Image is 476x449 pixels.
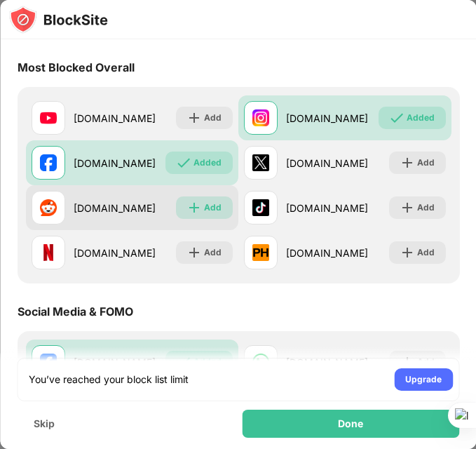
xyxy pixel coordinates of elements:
div: [DOMAIN_NAME] [286,246,368,260]
img: favicons [39,244,56,261]
div: You’ve reached your block list limit [29,373,189,387]
div: Add [416,156,434,170]
div: Add [204,201,222,215]
img: favicons [39,199,56,216]
div: Added [406,111,434,125]
div: Added [193,156,222,170]
img: favicons [252,109,269,126]
div: [DOMAIN_NAME] [286,156,368,170]
div: [DOMAIN_NAME] [73,111,155,126]
div: Add [416,246,434,260]
img: favicons [252,154,269,171]
img: logo-blocksite.svg [8,6,107,34]
div: [DOMAIN_NAME] [286,111,368,126]
img: favicons [252,199,269,216]
div: Add [416,201,434,215]
div: Done [338,418,363,429]
div: [DOMAIN_NAME] [73,246,155,260]
img: favicons [39,109,56,126]
div: Social Media & FOMO [17,304,132,319]
div: [DOMAIN_NAME] [73,201,155,215]
div: [DOMAIN_NAME] [73,156,155,170]
img: favicons [252,244,269,261]
div: Most Blocked Overall [17,60,134,74]
div: [DOMAIN_NAME] [286,201,368,215]
div: Add [204,111,222,125]
div: Skip [34,418,55,429]
div: Add [204,246,222,260]
div: Upgrade [405,373,442,387]
img: favicons [39,154,56,171]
